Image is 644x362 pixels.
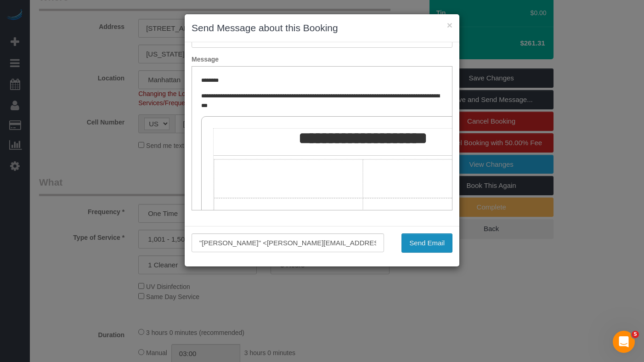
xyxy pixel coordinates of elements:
[447,20,452,30] button: ×
[401,233,452,253] button: Send Email
[185,55,459,64] label: Message
[613,331,635,353] iframe: Intercom live chat
[632,331,639,338] span: 5
[192,21,452,35] h3: Send Message about this Booking
[192,67,452,210] iframe: Rich Text Editor, editor1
